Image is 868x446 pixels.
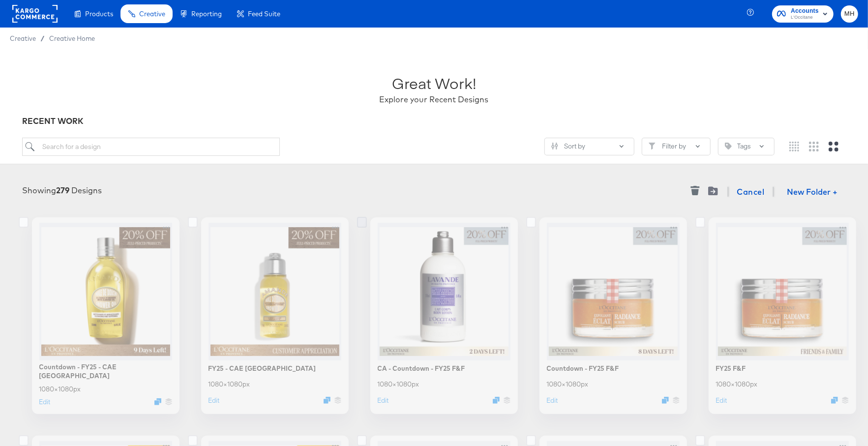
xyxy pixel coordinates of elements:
[733,182,769,202] button: Cancel
[36,34,49,42] span: /
[649,143,656,149] svg: Filter
[778,183,846,202] button: New Folder +
[642,138,711,155] button: FilterFilter by
[841,5,858,23] button: MH
[85,10,113,18] span: Products
[22,185,102,196] div: Showing Designs
[392,73,476,94] div: Great Work!
[845,8,854,20] span: MH
[56,185,69,195] strong: 279
[772,5,834,23] button: AccountsL'Occitane
[139,10,165,18] span: Creative
[544,138,634,155] button: SlidersSort by
[10,34,36,42] span: Creative
[22,116,846,127] div: RECENT WORK
[725,143,732,149] svg: Tag
[809,142,819,151] svg: Medium grid
[791,6,819,16] span: Accounts
[191,10,222,18] span: Reporting
[22,138,280,156] input: Search for a design
[49,34,95,42] a: Creative Home
[791,14,819,22] span: L'Occitane
[718,138,775,155] button: TagTags
[380,94,489,105] div: Explore your Recent Designs
[248,10,280,18] span: Feed Suite
[737,185,765,199] span: Cancel
[789,142,799,151] svg: Small grid
[551,143,558,149] svg: Sliders
[829,142,838,151] svg: Large grid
